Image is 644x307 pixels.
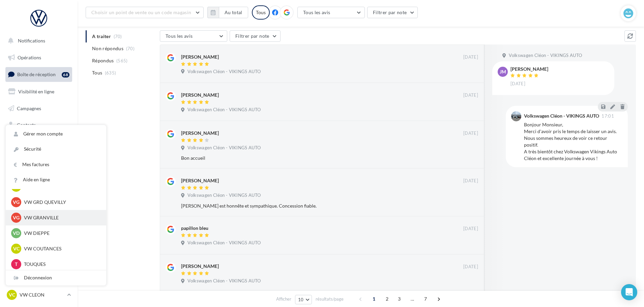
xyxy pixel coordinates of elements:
a: Boîte de réception68 [4,67,74,82]
span: VG [13,199,20,206]
a: Mes factures [6,157,106,172]
p: VW CLEON [20,291,64,298]
a: Calendrier [4,152,74,166]
div: [PERSON_NAME] [181,177,219,184]
span: (635) [105,70,116,75]
button: Choisir un point de vente ou un code magasin [86,7,204,18]
span: Volkswagen Cléon - VIKINGS AUTO [187,240,261,246]
div: Open Intercom Messenger [621,284,637,300]
div: papillon bleu [181,225,208,232]
a: Gérer mon compte [6,126,106,142]
div: [PERSON_NAME] [181,130,219,136]
span: Volkswagen Cléon - VIKINGS AUTO [187,69,261,75]
a: Contacts [4,118,74,132]
span: Visibilité en ligne [18,89,54,94]
button: Au total [207,7,248,18]
span: VG [13,214,20,221]
div: [PERSON_NAME] [181,263,219,270]
button: Tous les avis [160,30,227,42]
span: [DATE] [463,264,478,270]
span: Boîte de réception [17,71,56,77]
span: VD [13,230,20,237]
div: Bonjour Monsieur, Merci d'avoir pris le temps de laisser un avis. Nous sommes heureux de voir ce ... [524,121,622,162]
span: Opérations [18,55,41,60]
div: [PERSON_NAME] [510,67,548,71]
span: [DATE] [463,178,478,184]
button: Filtrer par note [367,7,418,18]
a: Aide en ligne [6,172,106,187]
span: 17:01 [602,114,614,118]
span: résultats/page [316,296,344,302]
a: Campagnes DataOnDemand [4,191,74,211]
button: Notifications [4,34,71,48]
span: 2 [382,294,392,304]
span: Volkswagen Cléon - VIKINGS AUTO [187,107,261,113]
div: [PERSON_NAME] [181,54,219,60]
span: Notifications [18,38,45,43]
span: T [15,261,18,268]
div: Tous [252,5,270,20]
div: [PERSON_NAME] est honnête et sympathique. Concession fiable. [181,203,434,209]
span: [DATE] [463,54,478,60]
span: 1 [369,294,379,304]
p: VW GRANVILLE [24,214,98,221]
a: Sécurité [6,142,106,157]
span: [DATE] [463,226,478,232]
a: Opérations [4,51,74,65]
span: Contacts [17,122,36,128]
span: VC [13,245,20,252]
button: 10 [295,295,312,304]
span: (565) [116,58,128,63]
span: Afficher [276,296,291,302]
span: Tous les avis [166,33,193,39]
span: 10 [298,297,304,302]
span: Tous [92,69,102,76]
span: JM [500,68,506,75]
p: VW COUTANCES [24,245,98,252]
span: Volkswagen Cléon - VIKINGS AUTO [187,145,261,151]
span: VC [9,291,15,298]
span: [DATE] [463,130,478,136]
div: Bon accueil [181,155,434,161]
a: Campagnes [4,101,74,116]
span: ... [407,294,418,304]
a: Médiathèque [4,135,74,149]
button: Filtrer par note [230,30,281,42]
span: Campagnes [17,105,41,111]
p: VW DIEPPE [24,230,98,237]
div: [PERSON_NAME] [181,92,219,98]
span: Tous les avis [303,9,330,15]
span: [DATE] [463,92,478,98]
span: 7 [420,294,431,304]
span: Répondus [92,57,114,64]
a: PLV et print personnalisable [4,168,74,188]
button: Tous les avis [297,7,365,18]
span: Volkswagen Cléon - VIKINGS AUTO [187,192,261,198]
button: Au total [219,7,248,18]
span: Non répondus [92,45,123,52]
div: 68 [62,72,69,78]
span: 3 [394,294,405,304]
div: Volkswagen Cléon - VIKINGS AUTO [524,114,599,118]
span: (70) [126,46,135,51]
span: Choisir un point de vente ou un code magasin [91,9,191,15]
a: Visibilité en ligne [4,85,74,99]
span: Volkswagen Cléon - VIKINGS AUTO [187,278,261,284]
a: VC VW CLEON [5,288,72,301]
p: VW GRD QUEVILLY [24,199,98,206]
span: Volkswagen Cléon - VIKINGS AUTO [509,53,582,59]
p: TOUQUES [24,261,98,268]
div: Déconnexion [6,270,106,285]
span: [DATE] [510,81,525,87]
